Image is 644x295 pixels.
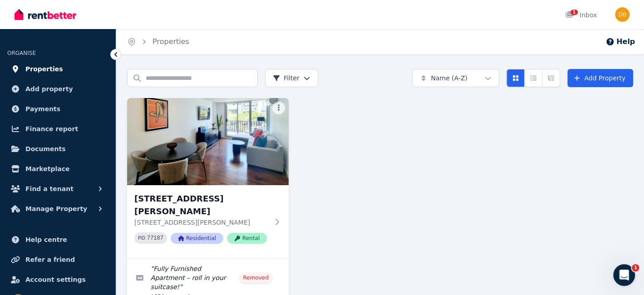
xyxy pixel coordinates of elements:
button: Find a tenant [7,180,108,198]
iframe: Intercom live chat [613,264,635,286]
span: Residential [171,233,223,244]
a: Properties [152,37,189,46]
code: 77187 [147,235,163,241]
button: Filter [265,69,318,87]
small: PID [138,236,145,241]
button: Name (A-Z) [412,69,499,87]
button: Card view [506,69,525,87]
span: Payments [25,103,60,114]
span: Manage Property [25,203,87,214]
a: Add Property [567,69,633,87]
span: Account settings [25,274,86,285]
a: Refer a friend [7,251,108,269]
span: Properties [25,64,63,74]
img: 127/70 Nott Street, Port Melbourne [127,98,289,185]
button: Expanded list view [542,69,560,87]
span: Filter [273,74,300,83]
span: Documents [25,143,66,154]
span: ORGANISE [7,50,36,56]
a: Documents [7,140,108,158]
h3: [STREET_ADDRESS][PERSON_NAME] [134,192,269,218]
nav: Breadcrumb [116,29,200,54]
a: Payments [7,100,108,118]
button: Manage Property [7,200,108,218]
img: Daniel Birmingham [615,7,629,22]
p: [STREET_ADDRESS][PERSON_NAME] [134,218,269,227]
a: Marketplace [7,160,108,178]
span: Add property [25,84,73,94]
span: Name (A-Z) [431,74,467,83]
span: Rental [227,233,267,244]
span: Finance report [25,123,78,134]
span: Marketplace [25,163,69,174]
button: Help [605,36,635,47]
div: Inbox [565,10,597,20]
a: 127/70 Nott Street, Port Melbourne[STREET_ADDRESS][PERSON_NAME][STREET_ADDRESS][PERSON_NAME]PID 7... [127,98,289,258]
a: Help centre [7,231,108,249]
img: RentBetter [15,8,76,21]
span: Find a tenant [25,183,74,194]
a: Account settings [7,270,108,289]
span: 1 [570,10,578,15]
div: View options [506,69,560,87]
button: More options [272,102,285,114]
button: Compact list view [524,69,542,87]
span: 1 [632,264,639,271]
span: Refer a friend [25,254,75,265]
span: Help centre [25,234,67,245]
a: Add property [7,80,108,98]
a: Properties [7,60,108,78]
a: Finance report [7,120,108,138]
